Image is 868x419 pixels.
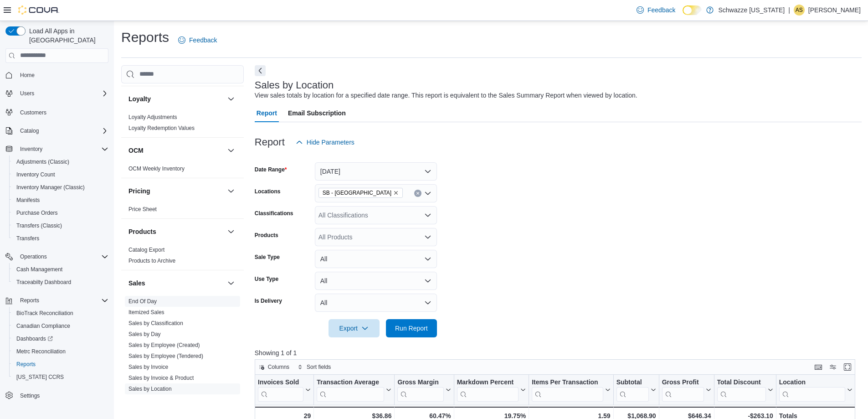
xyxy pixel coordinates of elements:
[16,279,71,286] span: Traceabilty Dashboard
[13,372,67,383] a: [US_STATE] CCRS
[683,15,683,16] span: Dark Mode
[226,93,236,104] button: Loyalty
[128,320,183,326] a: Sales by Classification
[2,124,112,137] button: Catalog
[457,378,518,402] div: Markdown Percent
[16,144,108,155] span: Inventory
[257,104,277,122] span: Report
[827,362,838,372] button: Display options
[255,232,278,239] label: Products
[13,372,108,383] span: Washington CCRS
[329,319,380,337] button: Export
[424,212,431,219] button: Open list of options
[2,68,112,82] button: Home
[128,94,151,103] h3: Loyalty
[397,378,451,402] button: Gross Margin
[121,204,244,218] div: Pricing
[128,114,177,121] span: Loyalty Adjustments
[13,308,77,319] a: BioTrack Reconciliation
[16,197,40,204] span: Manifests
[255,166,287,173] label: Date Range
[255,348,862,357] p: Showing 1 of 1
[128,363,168,371] span: Sales by Invoice
[718,5,785,16] p: Schwazze [US_STATE]
[2,294,112,307] button: Reports
[13,207,62,218] a: Purchase Orders
[16,335,53,342] span: Dashboards
[794,5,805,16] div: Annette Sanders
[13,156,108,167] span: Adjustments (Classic)
[128,386,172,392] a: Sales by Location
[255,188,281,195] label: Locations
[20,90,34,97] span: Users
[9,320,112,332] button: Canadian Compliance
[397,378,443,387] div: Gross Margin
[128,385,172,393] span: Sales by Location
[13,220,108,231] span: Transfers (Classic)
[128,246,164,253] span: Catalog Export
[13,308,108,319] span: BioTrack Reconciliation
[20,72,35,79] span: Home
[307,363,331,371] span: Sort fields
[532,378,603,402] div: Items Per Transaction
[128,397,192,403] a: Sales by Location per Day
[255,137,285,148] h3: Report
[121,244,244,270] div: Products
[121,163,244,178] div: OCM
[226,145,236,156] button: OCM
[128,114,177,120] a: Loyalty Adjustments
[2,389,112,402] button: Settings
[16,390,43,401] a: Settings
[128,309,164,316] span: Itemized Sales
[13,333,56,344] a: Dashboards
[128,309,164,316] a: Itemized Sales
[121,28,169,47] h1: Reports
[13,333,108,344] span: Dashboards
[16,295,43,306] button: Reports
[13,346,69,357] a: Metrc Reconciliation
[457,378,525,402] button: Markdown Percent
[616,378,648,402] div: Subtotal
[13,156,73,167] a: Adjustments (Classic)
[128,206,157,213] span: Price Sheet
[18,5,59,15] img: Cova
[532,378,603,387] div: Items Per Transaction
[128,298,157,305] span: End Of Day
[128,94,224,103] button: Loyalty
[175,31,221,49] a: Feedback
[16,144,46,155] button: Inventory
[258,378,303,387] div: Invoices Sold
[13,264,66,275] a: Cash Management
[16,310,73,317] span: BioTrack Reconciliation
[9,307,112,320] button: BioTrack Reconciliation
[255,210,293,217] label: Classifications
[226,226,236,237] button: Products
[128,257,175,264] span: Products to Archive
[16,390,108,401] span: Settings
[226,278,236,289] button: Sales
[13,182,108,193] span: Inventory Manager (Classic)
[16,209,58,217] span: Purchase Orders
[13,346,108,357] span: Metrc Reconciliation
[9,332,112,345] a: Dashboards
[128,396,192,403] span: Sales by Location per Day
[662,378,704,402] div: Gross Profit
[9,155,112,168] button: Adjustments (Classic)
[128,375,194,381] a: Sales by Invoice & Product
[662,378,711,402] button: Gross Profit
[128,279,224,288] button: Sales
[16,373,64,381] span: [US_STATE] CCRS
[128,279,145,288] h3: Sales
[9,219,112,232] button: Transfers (Classic)
[258,378,303,402] div: Invoices Sold
[796,5,803,16] span: AS
[2,105,112,119] button: Customers
[395,324,428,333] span: Run Report
[13,169,59,180] a: Inventory Count
[315,272,437,290] button: All
[2,87,112,100] button: Users
[9,168,112,181] button: Inventory Count
[13,321,74,331] a: Canadian Compliance
[16,106,108,118] span: Customers
[414,190,421,197] button: Clear input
